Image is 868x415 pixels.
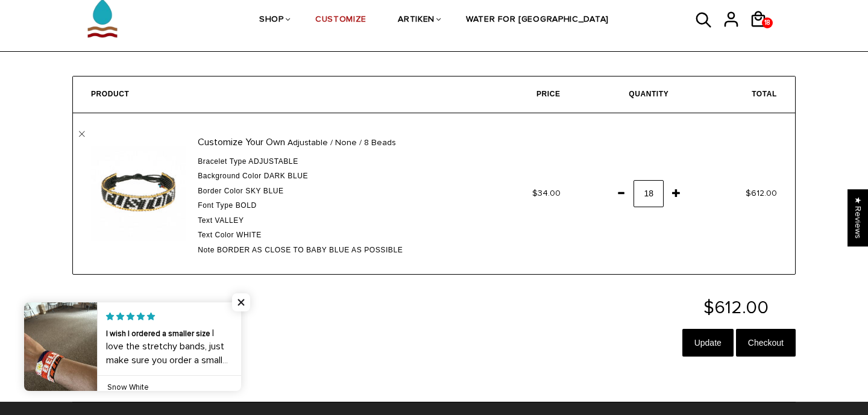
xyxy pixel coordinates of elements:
[579,76,687,113] th: Quantity
[79,131,85,137] a: 
[264,172,308,180] span: Dark Blue
[236,201,257,210] span: Bold
[687,76,795,113] th: Total
[198,187,243,195] span: Border Color
[198,157,247,166] span: Bracelet Type
[532,188,561,198] span: $34.00
[198,231,234,239] span: Text Color
[215,216,244,225] span: VALLEY
[198,201,233,210] span: Font Type
[470,76,579,113] th: Price
[848,189,868,246] div: Click to open Judge.me floating reviews tab
[236,231,262,239] span: White
[682,329,734,357] input: Update
[91,146,186,241] img: Customize Your Own
[198,216,212,225] span: Text
[736,329,796,357] input: Checkout
[746,188,777,198] span: $612.00
[694,296,778,319] span: $612.00
[761,14,773,31] span: 18
[245,187,283,195] span: Sky Blue
[232,293,250,311] span: Close popup widget
[248,157,298,166] span: Adjustable
[73,76,470,113] th: Product
[198,136,285,148] a: Customize Your Own
[749,32,776,34] a: 18
[217,246,403,254] span: Border as close to baby blue as possible
[198,172,262,180] span: Background color
[288,136,396,150] span: Adjustable / None / 8 Beads
[198,246,215,254] span: Note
